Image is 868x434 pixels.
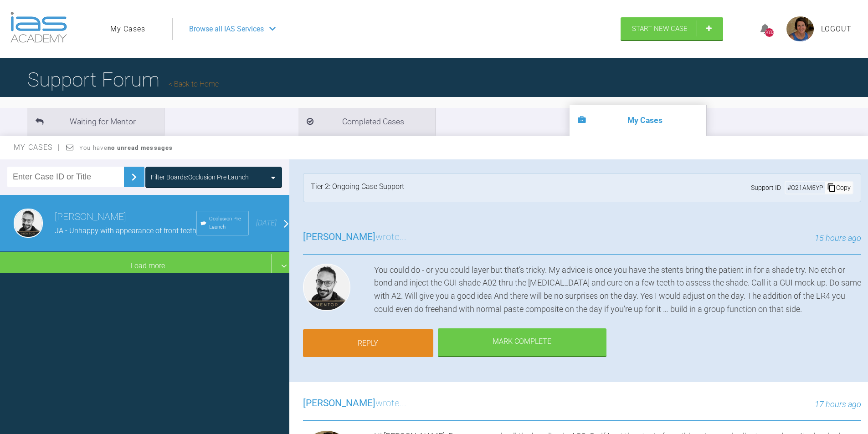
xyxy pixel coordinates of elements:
img: logo-light.3e3ef733.png [10,12,67,43]
div: Copy [825,182,853,194]
strong: no unread messages [108,144,173,151]
div: # O21AM5YP [786,183,825,193]
span: 15 hours ago [815,233,861,243]
li: Completed Cases [298,108,435,136]
span: 17 hours ago [815,399,861,409]
span: [PERSON_NAME] [303,231,375,242]
div: 3032 [765,28,774,37]
span: [PERSON_NAME] [303,398,375,408]
li: Waiting for Mentor [27,108,164,136]
div: Filter Boards: Occlusion Pre Launch [151,172,249,182]
h3: [PERSON_NAME] [55,209,196,225]
span: My Cases [14,143,61,152]
span: You have [79,144,173,151]
div: You could do - or you could layer but that’s tricky. My advice is once you have the stents bring ... [374,264,861,316]
img: chevronRight.28bd32b0.svg [127,170,141,184]
a: Back to Home [169,80,219,88]
h3: wrote... [303,230,406,245]
a: Reply [303,329,433,357]
input: Enter Case ID or Title [7,167,124,187]
li: My Cases [570,105,706,136]
img: Mahmoud Ibrahim [303,264,350,311]
span: Browse all IAS Services [189,23,264,35]
span: Occlusion Pre Launch [209,215,245,231]
a: My Cases [110,23,145,35]
h1: Support Forum [27,64,219,96]
img: profile.png [786,16,814,41]
div: Tier 2: Ongoing Case Support [311,181,404,194]
a: Start New Case [621,17,723,40]
span: Start New Case [632,25,688,33]
img: Mahmoud Ibrahim [14,209,43,238]
div: Mark Complete [438,328,606,357]
span: JA - Unhappy with appearance of front teeth [55,226,196,235]
h3: wrote... [303,396,406,411]
a: Logout [821,23,852,35]
span: [DATE] [256,219,277,227]
span: Support ID [751,183,781,193]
